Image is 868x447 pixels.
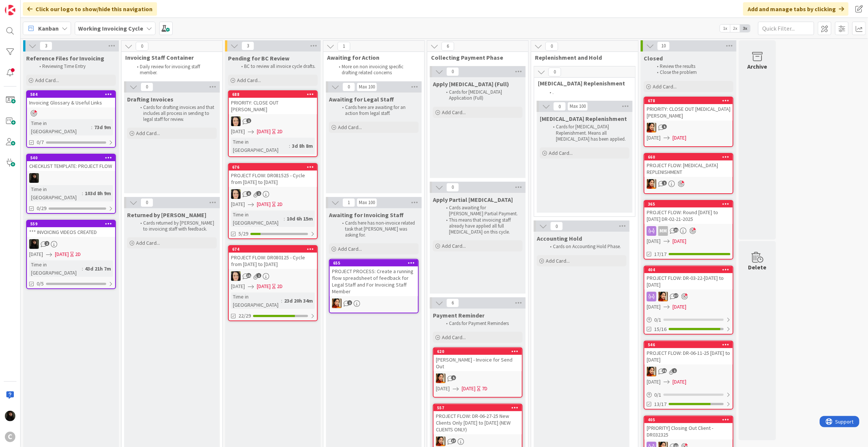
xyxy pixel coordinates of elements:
[644,367,733,376] div: PM
[436,373,446,383] img: PM
[241,41,254,50] span: 3
[232,247,317,252] div: 674
[338,246,362,252] span: Add Card...
[231,189,241,199] img: BL
[26,220,116,289] a: 559*** INVOICING VIDEOS CREATEDES[DATE][DATE]2DTime in [GEOGRAPHIC_DATA]:43d 21h 7m0/5
[644,201,733,207] div: 365
[136,220,216,232] li: Cards returned by [PERSON_NAME] to invoicing staff with feedback.
[281,297,282,305] span: :
[342,198,355,207] span: 1
[246,118,251,123] span: 1
[648,154,733,160] div: 660
[549,150,573,156] span: Add Card...
[644,207,733,224] div: PROJECT FLOW: Round [DATE] to [DATE] DR-02-21-2025
[647,134,661,142] span: [DATE]
[330,260,418,296] div: 655PROJECT PROCESS: Create a running flow spreadsheet of feedback for Legal Staff and For Invoici...
[257,200,271,208] span: [DATE]
[442,243,466,249] span: Add Card...
[644,154,733,177] div: 660PROJECT FLOW: [MEDICAL_DATA] REPLENISHMENT
[545,42,558,51] span: 0
[229,164,317,171] div: 676
[44,241,49,246] span: 2
[136,42,148,51] span: 0
[654,391,661,399] span: 0 / 1
[35,77,59,84] span: Add Card...
[720,25,730,32] span: 1x
[26,90,116,148] a: 584Invoicing Glossary & Useful LinksTime in [GEOGRAPHIC_DATA]:73d 9m0/7
[647,378,661,386] span: [DATE]
[136,104,216,123] li: Cards for drafting invoices and that includes all process in sending to legal staff for review.
[644,348,733,365] div: PROJECT FLOW: DR-06-11-25 [DATE] to [DATE]
[441,42,454,51] span: 6
[55,250,69,258] span: [DATE]
[442,334,466,341] span: Add Card...
[231,282,245,290] span: [DATE]
[257,282,271,290] span: [DATE]
[653,63,732,69] li: Review the results
[446,67,459,76] span: 0
[644,390,733,400] div: 0/1
[740,25,750,32] span: 3x
[644,266,733,273] div: 404
[451,375,456,380] span: 5
[654,400,667,408] span: 13/17
[29,173,39,183] img: ES
[330,266,418,296] div: PROJECT PROCESS: Create a running flow spreadsheet of feedback for Legal Staff and For Invoicing ...
[229,164,317,187] div: 676PROJECT FLOW: DR081525 - Cycle from [DATE] to [DATE]
[434,348,522,355] div: 620
[38,24,59,33] span: Kanban
[662,181,667,185] span: 1
[229,116,317,126] div: BL
[359,85,375,89] div: Max 100
[246,273,251,278] span: 15
[229,189,317,199] div: BL
[743,2,849,16] div: Add and manage tabs by clicking
[29,260,82,277] div: Time in [GEOGRAPHIC_DATA]
[462,385,475,393] span: [DATE]
[27,154,115,171] div: 540CHECKLIST TEMPLATE: PROJECT FLOW
[662,368,667,373] span: 35
[550,222,563,231] span: 0
[644,97,733,104] div: 678
[282,297,315,305] div: 23d 20h 34m
[229,246,317,253] div: 674
[5,411,15,421] img: ES
[436,437,446,446] img: PM
[647,303,661,311] span: [DATE]
[644,416,733,440] div: 405[PRIORITY] Closing Out Client - DR032325
[83,265,113,273] div: 43d 21h 7m
[433,312,484,319] span: Payment Reminder
[548,68,561,76] span: 0
[644,341,733,365] div: 546PROJECT FLOW: DR-06-11-25 [DATE] to [DATE]
[431,54,519,61] span: Collecting Payment Phase
[232,165,317,170] div: 676
[570,104,586,108] div: Max 100
[644,315,733,325] div: 0/1
[27,239,115,249] div: ES
[82,189,83,197] span: :
[228,163,318,239] a: 676PROJECT FLOW: DR081525 - Cycle from [DATE] to [DATE]BL[DATE][DATE]2DTime in [GEOGRAPHIC_DATA]:...
[442,321,521,326] li: Cards for Payment Reminders
[277,282,283,290] div: 2D
[26,154,116,214] a: 540CHECKLIST TEMPLATE: PROJECT FLOWESTime in [GEOGRAPHIC_DATA]:103d 8h 9m0/29
[338,124,362,131] span: Add Card...
[256,191,261,196] span: 1
[338,104,418,117] li: Cards here are awaiting for an action from legal staff.
[644,292,733,301] div: PM
[535,54,629,61] span: Replenishment and Hold
[228,90,318,157] a: 688PRIORITY: CLOSE OUT [PERSON_NAME]BL[DATE][DATE]2DTime in [GEOGRAPHIC_DATA]:3d 8h 8m
[237,77,261,84] span: Add Card...
[246,191,251,196] span: 6
[127,96,173,103] span: Drafting Invoices
[16,1,34,10] span: Support
[644,341,733,348] div: 546
[433,196,513,203] span: Apply Partial Retainer
[644,97,733,121] div: 678PRIORITY: CLOSE OUT [MEDICAL_DATA][PERSON_NAME]
[289,142,290,150] span: :
[648,417,733,422] div: 405
[647,123,656,132] img: PM
[327,54,415,61] span: Awaiting for Action
[546,244,625,250] li: Cards on Accounting Hold Phase.
[442,217,521,235] li: This means that invoicing staff already have applied all full [MEDICAL_DATA] on this cycle.
[540,115,627,122] span: Retainer Replenishment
